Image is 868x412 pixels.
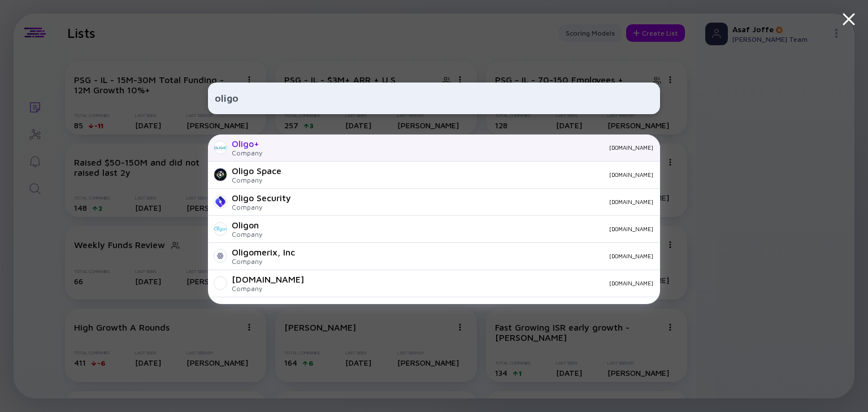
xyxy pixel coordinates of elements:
[232,176,281,184] div: Company
[232,149,262,157] div: Company
[232,138,262,149] div: Oligo+
[232,247,295,257] div: Oligomerix, Inc
[232,203,291,211] div: Company
[232,284,304,293] div: Company
[232,193,291,203] div: Oligo Security
[232,220,262,230] div: Oligon
[232,301,300,311] div: Ligo Biosciences
[232,274,304,284] div: [DOMAIN_NAME]
[300,198,653,205] div: [DOMAIN_NAME]
[271,225,653,232] div: [DOMAIN_NAME]
[232,257,295,266] div: Company
[313,280,653,287] div: [DOMAIN_NAME]
[215,88,653,109] input: Search Company or Investor...
[290,171,653,178] div: [DOMAIN_NAME]
[271,144,653,151] div: [DOMAIN_NAME]
[304,253,653,259] div: [DOMAIN_NAME]
[232,230,262,238] div: Company
[232,166,281,176] div: Oligo Space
